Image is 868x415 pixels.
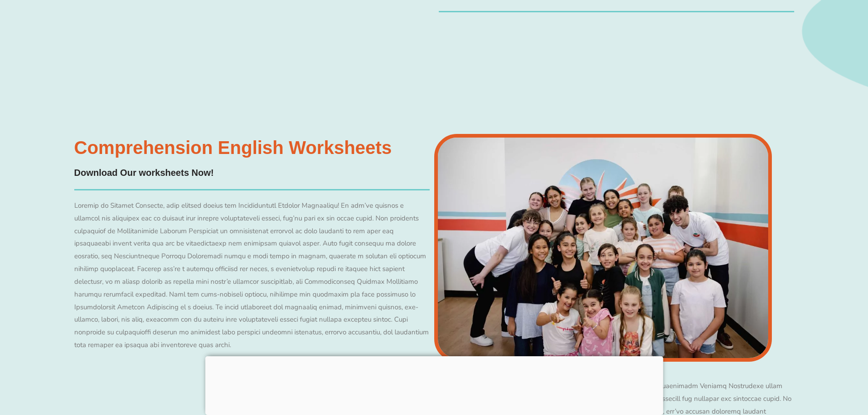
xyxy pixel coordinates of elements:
[74,200,430,352] div: Loremip do Sitamet Consecte, adip elitsed doeius tem Incididuntutl Etdolor Magnaaliqu! En adm’ve ...
[716,312,868,415] iframe: Chat Widget
[74,166,214,180] h4: Download Our worksheets Now!
[74,138,392,157] h3: Comprehension English Worksheets​
[205,356,663,413] iframe: Advertisement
